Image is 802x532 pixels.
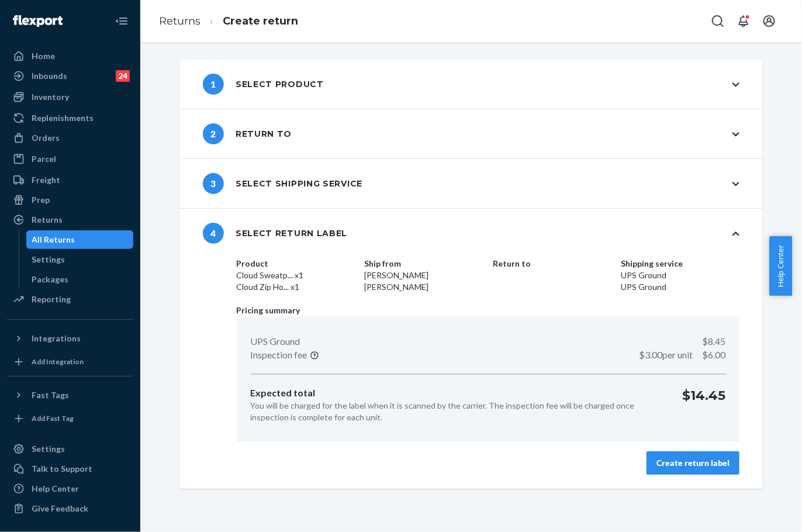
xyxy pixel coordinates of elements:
[7,290,133,309] a: Reporting
[32,132,60,144] div: Orders
[32,174,60,186] div: Freight
[116,70,130,82] div: 24
[251,335,300,348] p: UPS Ground
[7,386,133,405] button: Fast Tags
[203,74,324,95] div: Select product
[32,443,65,455] div: Settings
[223,15,298,27] a: Create return
[7,67,133,85] a: Inbounds24
[7,353,133,371] a: Add Integration
[32,389,69,401] div: Fast Tags
[203,123,292,144] div: Return to
[7,129,133,147] a: Orders
[702,335,725,348] p: $8.45
[769,236,792,296] button: Help Center
[365,281,483,293] dd: [PERSON_NAME]
[26,250,134,269] a: Settings
[32,357,84,367] div: Add Integration
[203,223,347,244] div: Select return label
[621,281,739,293] dd: UPS Ground
[32,234,75,246] div: All Returns
[7,409,133,428] a: Add Fast Tag
[203,223,224,244] span: 4
[493,258,611,270] dt: Return to
[159,15,200,27] a: Returns
[639,348,725,362] p: $6.00
[656,457,730,469] div: Create return label
[7,150,133,168] a: Parcel
[203,173,224,194] span: 3
[7,47,133,65] a: Home
[251,348,307,362] p: Inspection fee
[251,400,663,423] p: You will be charged for the label when it is scanned by the carrier. The inspection fee will be c...
[7,479,133,498] a: Help Center
[32,194,50,206] div: Prep
[32,483,79,495] div: Help Center
[7,499,133,518] button: Give Feedback
[365,258,483,270] dt: Ship from
[647,451,739,475] button: Create return label
[32,112,94,124] div: Replenishments
[732,9,755,33] button: Open notifications
[7,88,133,106] a: Inventory
[365,270,483,281] dd: [PERSON_NAME]
[7,440,133,458] a: Settings
[639,349,693,360] span: $3.00 per unit
[32,413,74,423] div: Add Fast Tag
[7,109,133,127] a: Replenishments
[32,214,63,226] div: Returns
[32,254,65,265] div: Settings
[203,173,362,194] div: Select shipping service
[621,258,739,270] dt: Shipping service
[237,281,355,293] dd: Cloud Zip Ho... x1
[32,463,92,475] div: Talk to Support
[7,210,133,229] a: Returns
[32,293,71,305] div: Reporting
[7,191,133,209] a: Prep
[251,386,663,400] p: Expected total
[203,74,224,95] span: 1
[32,153,56,165] div: Parcel
[32,274,69,285] div: Packages
[7,171,133,189] a: Freight
[7,329,133,348] button: Integrations
[32,91,69,103] div: Inventory
[110,9,133,33] button: Close Navigation
[237,258,355,270] dt: Product
[32,333,81,344] div: Integrations
[150,4,307,39] ol: breadcrumbs
[621,270,739,281] dd: UPS Ground
[26,230,134,249] a: All Returns
[237,270,355,281] dd: Cloud Sweatp... x1
[682,386,725,423] p: $14.45
[26,270,134,289] a: Packages
[32,503,88,514] div: Give Feedback
[203,123,224,144] span: 2
[706,9,730,33] button: Open Search Box
[32,50,55,62] div: Home
[758,9,781,33] button: Open account menu
[237,305,739,316] p: Pricing summary
[13,15,63,27] img: Flexport logo
[32,70,67,82] div: Inbounds
[7,460,133,478] a: Talk to Support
